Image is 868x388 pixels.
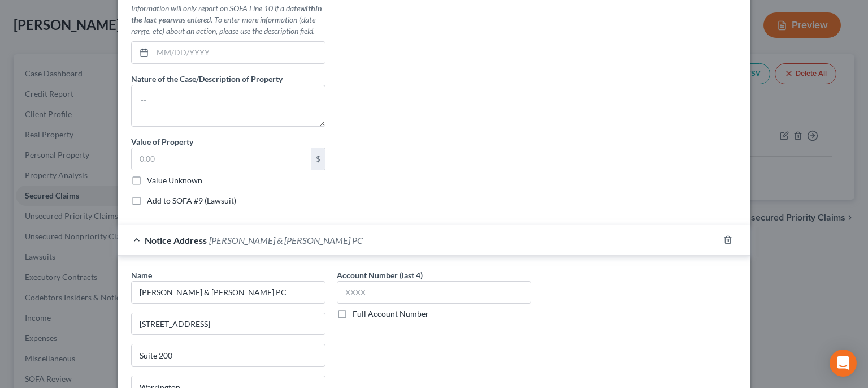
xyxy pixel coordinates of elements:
input: Search by name... [131,281,325,304]
div: Information will only report on SOFA Line 10 if a date was entered. To enter more information (da... [131,3,325,37]
input: Enter address... [132,313,325,335]
label: Account Number (last 4) [337,269,423,281]
label: Add to SOFA #9 (Lawsuit) [147,195,236,206]
input: XXXX [337,281,531,304]
input: 0.00 [132,148,311,170]
span: Notice Address [145,235,207,245]
div: Open Intercom Messenger [830,350,857,377]
label: Full Account Number [353,308,429,320]
input: Apt, Suite, etc... [132,344,325,366]
label: Value of Property [131,136,193,148]
input: MM/DD/YYYY [153,42,325,63]
span: [PERSON_NAME] & [PERSON_NAME] PC [209,235,363,245]
div: $ [311,148,325,170]
span: Name [131,270,152,280]
label: Value Unknown [147,175,202,186]
label: Nature of the Case/Description of Property [131,73,283,85]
